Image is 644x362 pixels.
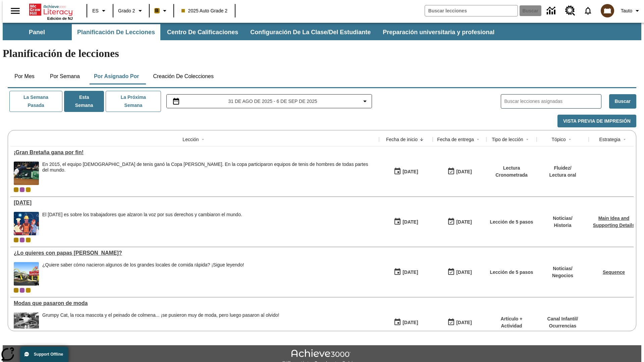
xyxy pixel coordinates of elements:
[5,1,25,21] button: Abrir el menú lateral
[599,136,620,143] div: Estrategia
[547,322,578,329] p: Ocurrencias
[42,312,279,318] div: Grumpy Cat, la roca mascota y el peinado de colmena... ¡se pusieron muy de moda, pero luego pasar...
[553,215,572,222] p: Noticias /
[20,187,24,192] span: OL 2025 Auto Grade 3
[42,262,244,268] div: ¿Quiere saber cómo nacieron algunos de los grandes locales de comida rápida? ¡Sigue leyendo!
[402,168,418,176] div: [DATE]
[3,23,641,40] div: Subbarra de navegación
[386,136,418,143] div: Fecha de inicio
[29,2,73,20] div: Portada
[20,238,24,242] div: OL 2025 Auto Grade 3
[553,222,572,229] p: Historia
[14,250,376,256] div: ¿Lo quieres con papas fritas?
[603,269,625,275] a: Sequence
[609,94,636,109] button: Buscar
[490,165,533,179] p: Lectura Cronometrada
[504,97,601,106] input: Buscar lecciones asignadas
[618,5,644,17] button: Perfil/Configuración
[14,238,18,242] span: Clase actual
[445,316,474,329] button: 06/30/26: Último día en que podrá accederse la lección
[456,218,472,226] div: [DATE]
[148,68,219,84] button: Creación de colecciones
[456,268,472,277] div: [DATE]
[14,187,18,192] div: Clase actual
[199,135,207,143] button: Sort
[20,347,68,362] button: Support Offline
[456,318,472,327] div: [DATE]
[561,2,579,20] a: Centro de recursos, Se abrirá en una pestaña nueva.
[549,165,576,172] p: Fluidez /
[181,7,228,14] span: 2025 Auto Grade 2
[106,91,161,112] button: La próxima semana
[14,300,376,306] a: Modas que pasaron de moda, Lecciones
[3,24,70,40] button: Panel
[64,91,104,112] button: Esta semana
[118,7,135,14] span: Grado 2
[245,24,376,40] button: Configuración de la clase/del estudiante
[9,91,62,112] button: La semana pasada
[552,265,573,272] p: Noticias /
[551,136,566,143] div: Tópico
[490,219,533,226] p: Lección de 5 pasos
[8,68,41,84] button: Por mes
[456,168,472,176] div: [DATE]
[89,5,111,17] button: Lenguaje: ES, Selecciona un idioma
[377,24,500,40] button: Preparación universitaria y profesional
[42,262,244,286] div: ¿Quiere saber cómo nacieron algunos de los grandes locales de comida rápida? ¡Sigue leyendo!
[445,266,474,279] button: 07/03/26: Último día en que podrá accederse la lección
[418,135,426,143] button: Sort
[14,162,39,185] img: Tenista británico Andy Murray extendiendo todo su cuerpo para alcanzar una pelota durante un part...
[20,288,24,293] div: OL 2025 Auto Grade 3
[601,4,614,17] img: avatar image
[14,149,376,156] a: ¡Gran Bretaña gana por fin!, Lecciones
[26,238,31,242] span: New 2025 class
[391,165,420,178] button: 09/01/25: Primer día en que estuvo disponible la lección
[402,268,418,277] div: [DATE]
[566,135,574,143] button: Sort
[402,318,418,327] div: [DATE]
[42,212,242,235] div: El Día del Trabajo es sobre los trabajadores que alzaron la voz por sus derechos y cambiaron el m...
[14,262,39,286] img: Uno de los primeros locales de McDonald's, con el icónico letrero rojo y los arcos amarillos.
[72,24,160,40] button: Planificación de lecciones
[593,216,635,228] a: Main Idea and Supporting Details
[490,315,533,329] p: Artículo + Actividad
[474,135,482,143] button: Sort
[14,300,376,306] div: Modas que pasaron de moda
[26,288,31,293] div: New 2025 class
[42,162,376,173] div: En 2015, el equipo [DEMOGRAPHIC_DATA] de tenis ganó la Copa [PERSON_NAME]. En la copa participaro...
[14,200,376,206] a: Día del Trabajo, Lecciones
[597,2,618,19] button: Escoja un nuevo avatar
[549,172,576,179] p: Lectura oral
[42,312,279,336] div: Grumpy Cat, la roca mascota y el peinado de colmena... ¡se pusieron muy de moda, pero luego pasar...
[155,6,159,15] span: B
[3,24,500,40] div: Subbarra de navegación
[26,187,31,192] div: New 2025 class
[162,24,244,40] button: Centro de calificaciones
[391,316,420,329] button: 07/19/25: Primer día en que estuvo disponible la lección
[437,136,474,143] div: Fecha de entrega
[621,135,629,143] button: Sort
[543,2,561,20] a: Centro de información
[557,115,636,128] button: Vista previa de impresión
[42,162,376,185] div: En 2015, el equipo británico de tenis ganó la Copa Davis. En la copa participaron equipos de teni...
[445,216,474,228] button: 09/07/25: Último día en que podrá accederse la lección
[14,149,376,156] div: ¡Gran Bretaña gana por fin!
[89,68,145,84] button: Por asignado por
[361,97,369,105] svg: Collapse Date Range Filter
[490,269,533,276] p: Lección de 5 pasos
[14,312,39,336] img: foto en blanco y negro de una chica haciendo girar unos hula-hulas en la década de 1950
[391,216,420,228] button: 09/01/25: Primer día en que estuvo disponible la lección
[579,2,597,19] a: Notificaciones
[391,266,420,279] button: 07/26/25: Primer día en que estuvo disponible la lección
[182,136,199,143] div: Lección
[228,98,317,105] span: 31 de ago de 2025 - 6 de sep de 2025
[45,68,85,84] button: Por semana
[169,97,369,105] button: Seleccione el intervalo de fechas opción del menú
[14,288,18,293] div: Clase actual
